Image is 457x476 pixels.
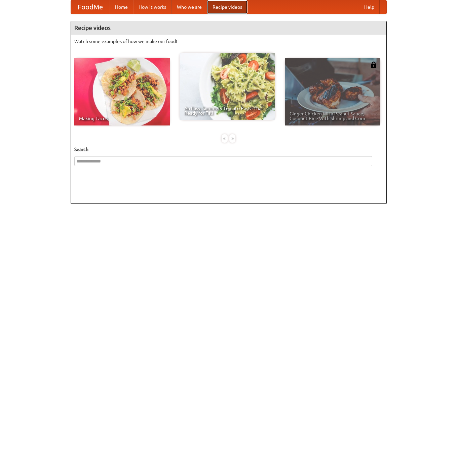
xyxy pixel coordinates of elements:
h4: Recipe videos [71,21,386,35]
h5: Search [74,146,383,153]
span: Making Tacos [79,116,165,121]
a: Who we are [172,0,207,14]
div: » [229,134,235,143]
a: FoodMe [71,0,110,14]
a: How it works [133,0,172,14]
a: An Easy, Summery Tomato Pasta That's Ready for Fall [180,53,275,120]
span: An Easy, Summery Tomato Pasta That's Ready for Fall [184,106,270,115]
div: « [222,134,228,143]
a: Home [110,0,133,14]
a: Recipe videos [207,0,247,14]
p: Watch some examples of how we make our food! [74,38,383,45]
a: Help [359,0,380,14]
img: 483408.png [370,62,377,68]
a: Making Tacos [74,58,170,125]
